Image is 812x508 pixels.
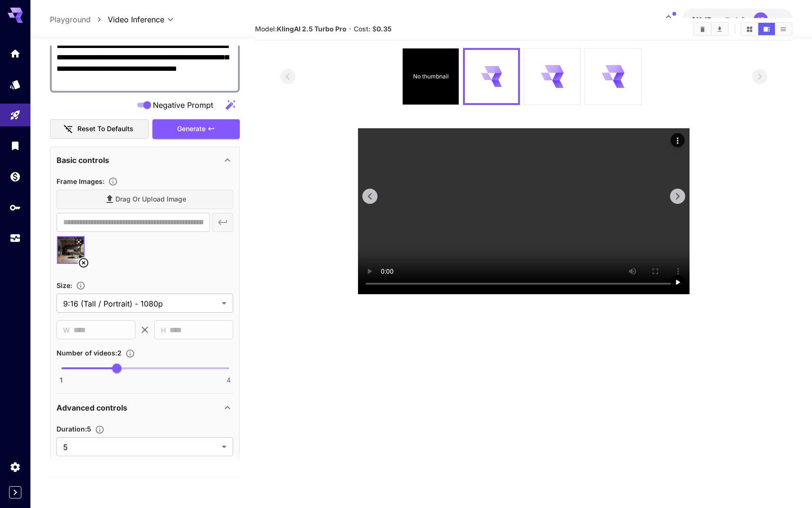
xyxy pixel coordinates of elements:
[9,486,21,498] button: Expand sidebar
[63,298,218,309] span: 9:16 (Tall / Portrait) - 1080p
[9,78,21,90] div: Models
[72,281,89,290] button: Adjust the dimensions of the generated image by specifying its width and height in pixels, or sel...
[227,375,231,385] span: 4
[63,441,218,453] span: 5
[50,119,149,139] button: Reset to defaults
[670,133,685,147] div: Actions
[682,9,793,30] button: $19.1685AB
[9,461,21,473] div: Settings
[9,140,21,152] div: Library
[711,23,728,35] button: Download All
[9,48,21,59] div: Home
[349,23,351,35] p: ·
[775,23,792,35] button: Show media in list view
[50,14,91,25] a: Playground
[91,425,108,434] button: Set the number of duration
[108,14,164,25] span: Video Inference
[104,177,122,186] button: Upload frame images.
[63,325,70,335] span: W
[694,23,711,35] button: Clear All
[9,109,21,121] div: Playground
[691,15,746,25] div: $19.1685
[255,25,347,33] span: Model:
[9,232,21,244] div: Usage
[9,201,21,213] div: API Keys
[57,396,233,419] div: Advanced controls
[713,16,746,24] span: credits left
[60,375,63,385] span: 1
[57,281,72,289] span: Size :
[57,177,104,185] span: Frame Images :
[277,25,347,33] b: KlingAI 2.5 Turbo Pro
[670,275,685,289] div: Play video
[122,349,139,358] button: Specify how many videos to generate in a single request. Each video generation will be charged se...
[152,119,240,139] button: Generate
[754,12,768,27] div: AB
[161,325,166,335] span: H
[57,149,233,172] div: Basic controls
[741,23,758,35] button: Show media in grid view
[377,25,392,33] b: 0.35
[413,72,449,81] p: No thumbnail
[57,349,122,357] span: Number of videos : 2
[177,123,206,135] span: Generate
[57,402,127,413] p: Advanced controls
[153,99,213,111] span: Negative Prompt
[57,154,109,166] p: Basic controls
[354,25,392,33] span: Cost: $
[691,16,713,24] span: $19.17
[758,23,775,35] button: Show media in video view
[50,14,108,25] nav: breadcrumb
[9,171,21,182] div: Wallet
[740,22,793,36] div: Show media in grid viewShow media in video viewShow media in list view
[57,425,91,433] span: Duration : 5
[693,22,729,36] div: Clear AllDownload All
